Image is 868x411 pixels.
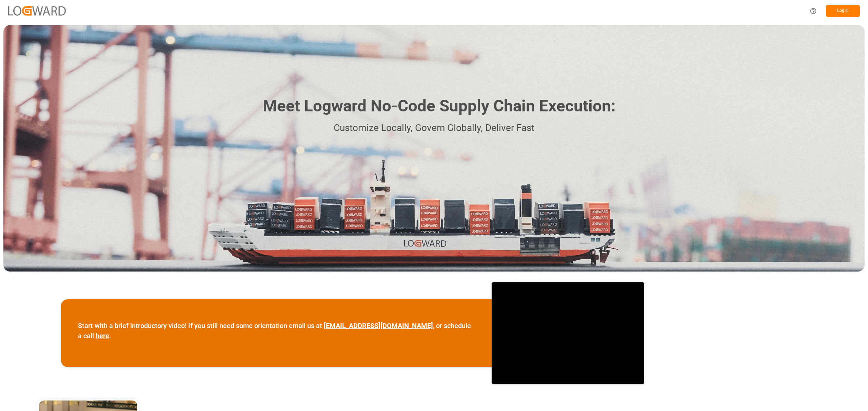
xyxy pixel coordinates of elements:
a: [EMAIL_ADDRESS][DOMAIN_NAME] [324,322,433,330]
button: Log In [826,5,860,17]
img: Logward_new_orange.png [8,6,66,15]
h1: Meet Logward No-Code Supply Chain Execution: [263,94,615,118]
p: Start with a brief introductory video! If you still need some orientation email us at , or schedu... [78,321,475,341]
button: Help Center [806,3,821,19]
p: Customize Locally, Govern Globally, Deliver Fast [253,121,615,136]
a: here [96,332,109,340]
